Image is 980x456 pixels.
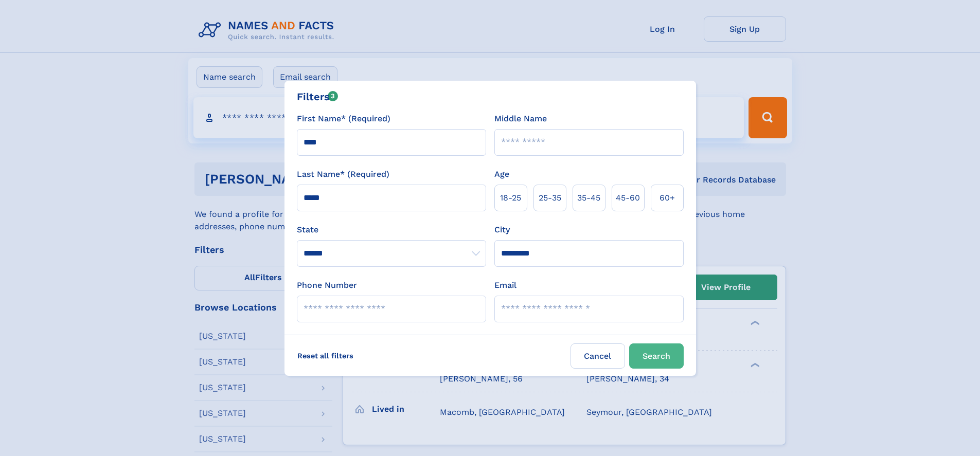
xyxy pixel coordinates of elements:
span: 18‑25 [500,192,521,204]
label: Age [494,168,509,180]
label: First Name* (Required) [297,113,390,125]
label: Email [494,279,516,291]
label: Middle Name [494,113,547,125]
button: Search [629,343,684,369]
label: Cancel [571,343,625,369]
span: 60+ [660,192,675,204]
label: City [494,224,510,236]
span: 45‑60 [616,192,640,204]
span: 35‑45 [577,192,600,204]
label: Phone Number [297,279,357,291]
label: Last Name* (Required) [297,168,389,180]
span: 25‑35 [539,192,561,204]
label: Reset all filters [291,343,360,368]
div: Filters [297,89,338,104]
label: State [297,224,486,236]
